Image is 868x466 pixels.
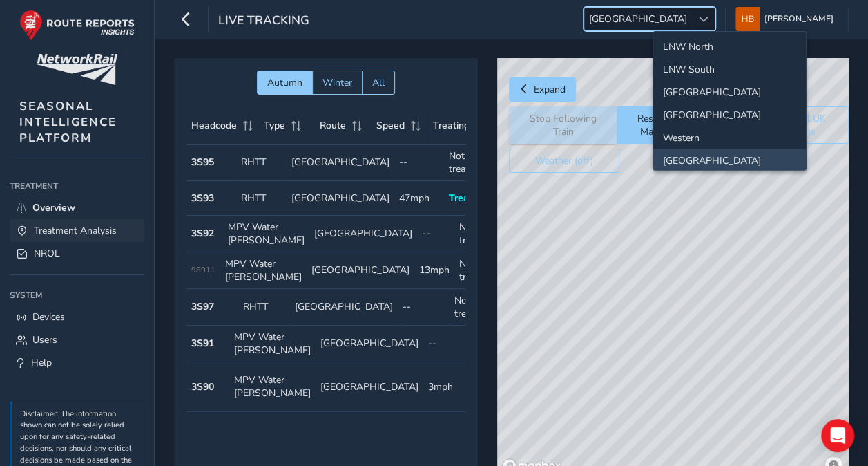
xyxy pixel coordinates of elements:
[509,77,576,102] button: Expand
[10,176,144,196] div: Treatment
[764,7,833,31] span: [PERSON_NAME]
[229,326,316,362] td: MPV Water [PERSON_NAME]
[10,196,144,219] a: Overview
[735,7,760,31] img: diamond-layout
[312,71,362,95] button: Winter
[362,71,395,95] button: All
[238,289,290,326] td: RHTT
[653,149,806,172] li: Scotland
[191,300,214,313] strong: 3S97
[264,119,285,132] span: Type
[454,216,497,252] td: Not treating
[34,247,60,260] span: NROL
[191,227,214,240] strong: 3S92
[423,362,467,412] td: 3mph
[309,216,417,252] td: [GEOGRAPHIC_DATA]
[10,328,144,351] a: Users
[10,285,144,306] div: System
[394,145,445,181] td: --
[372,76,385,89] span: All
[821,419,854,452] div: Open Intercom Messenger
[267,76,302,89] span: Autumn
[236,145,287,181] td: RHTT
[10,306,144,328] a: Devices
[433,119,470,132] span: Treating
[191,265,215,275] span: 98911
[653,35,806,58] li: LNW North
[290,289,398,326] td: [GEOGRAPHIC_DATA]
[191,119,237,132] span: Headcode
[449,192,486,205] span: Treating
[19,10,135,41] img: rr logo
[653,104,806,127] li: Wales
[322,76,352,89] span: Winter
[10,242,144,265] a: NROL
[32,310,65,324] span: Devices
[509,149,619,173] button: Weather (off)
[653,127,806,149] li: Western
[423,326,467,362] td: --
[218,12,309,31] span: Live Tracking
[735,7,838,31] button: [PERSON_NAME]
[34,224,117,237] span: Treatment Analysis
[37,54,117,85] img: customer logo
[191,156,214,169] strong: 3S95
[31,356,52,369] span: Help
[220,252,307,289] td: MPV Water [PERSON_NAME]
[32,333,57,346] span: Users
[191,380,214,393] strong: 3S90
[320,119,346,132] span: Route
[257,71,312,95] button: Autumn
[376,119,405,132] span: Speed
[394,181,445,216] td: 47mph
[414,252,454,289] td: 13mph
[191,192,214,205] strong: 3S93
[10,219,144,242] a: Treatment Analysis
[584,8,692,30] span: [GEOGRAPHIC_DATA]
[316,362,423,412] td: [GEOGRAPHIC_DATA]
[236,181,287,216] td: RHTT
[534,83,566,96] span: Expand
[191,337,214,350] strong: 3S91
[398,289,450,326] td: --
[287,145,394,181] td: [GEOGRAPHIC_DATA]
[316,326,423,362] td: [GEOGRAPHIC_DATA]
[617,106,681,144] button: Reset Map
[229,362,316,412] td: MPV Water [PERSON_NAME]
[417,216,454,252] td: --
[307,252,414,289] td: [GEOGRAPHIC_DATA]
[450,289,501,326] td: Not treating
[19,98,117,146] span: SEASONAL INTELLIGENCE PLATFORM
[32,201,75,214] span: Overview
[287,181,394,216] td: [GEOGRAPHIC_DATA]
[10,351,144,374] a: Help
[223,216,309,252] td: MPV Water [PERSON_NAME]
[444,145,494,181] td: Not treating
[454,252,497,289] td: Not treating
[653,81,806,104] li: North and East
[653,58,806,81] li: LNW South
